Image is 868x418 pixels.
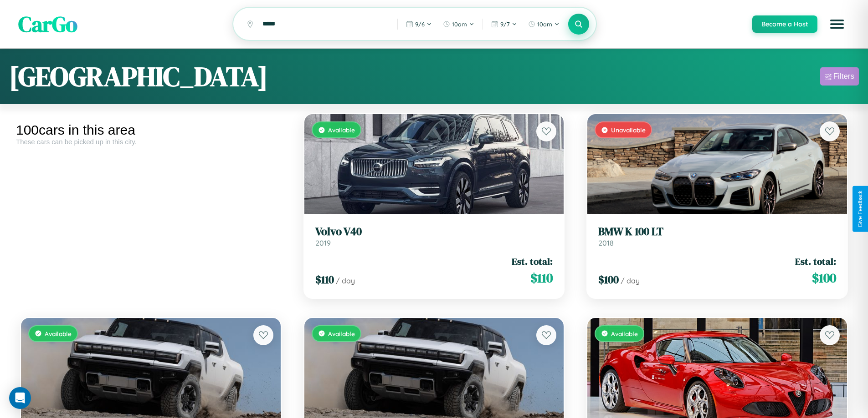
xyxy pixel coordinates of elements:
span: Est. total: [512,255,553,268]
span: Unavailable [611,126,646,134]
a: Volvo V402019 [315,225,553,247]
button: Become a Host [752,15,817,33]
span: 2018 [598,238,614,247]
span: 10am [537,20,552,28]
span: Available [328,126,355,134]
div: These cars can be picked up in this city. [16,138,286,146]
div: Give Feedback [857,191,863,227]
h3: Volvo V40 [315,225,553,238]
span: / day [621,276,640,285]
button: Filters [820,67,859,86]
button: 9/6 [401,17,437,31]
span: Available [45,330,72,337]
div: Open Intercom Messenger [9,387,31,409]
span: Available [328,330,355,337]
h1: [GEOGRAPHIC_DATA] [9,58,268,95]
div: Filters [833,72,854,81]
h3: BMW K 100 LT [598,225,836,238]
button: 9/7 [487,17,522,31]
span: Available [611,330,638,337]
span: $ 100 [598,272,619,287]
span: / day [336,276,355,285]
span: $ 100 [812,269,836,287]
span: CarGo [18,9,77,39]
span: 9 / 7 [500,20,510,28]
button: Open menu [824,11,850,37]
span: 9 / 6 [415,20,425,28]
a: BMW K 100 LT2018 [598,225,836,247]
button: 10am [524,17,564,31]
span: 2019 [315,238,331,247]
span: $ 110 [530,269,553,287]
span: $ 110 [315,272,334,287]
button: 10am [438,17,479,31]
div: 100 cars in this area [16,122,286,138]
span: 10am [452,20,467,28]
span: Est. total: [795,255,836,268]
